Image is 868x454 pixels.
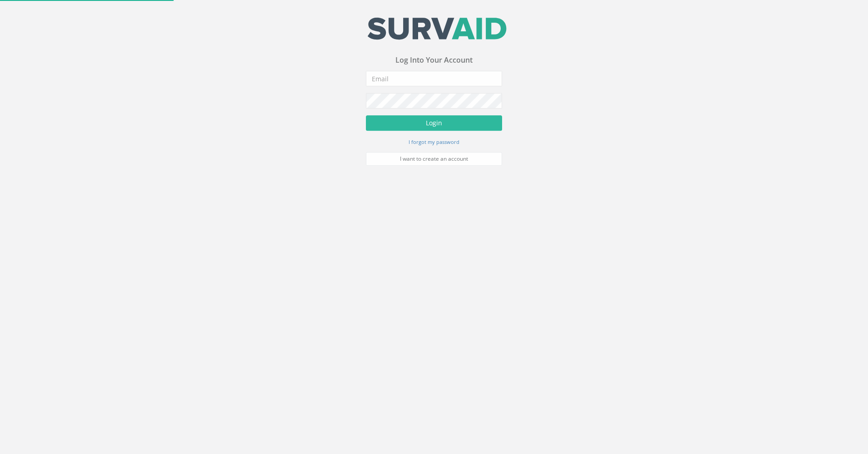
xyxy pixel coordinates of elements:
input: Email [366,72,502,87]
a: I want to create an account [366,153,502,167]
h3: Log Into Your Account [366,57,502,65]
small: I forgot my password [409,139,459,146]
button: Login [366,116,502,132]
a: I forgot my password [409,138,459,147]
